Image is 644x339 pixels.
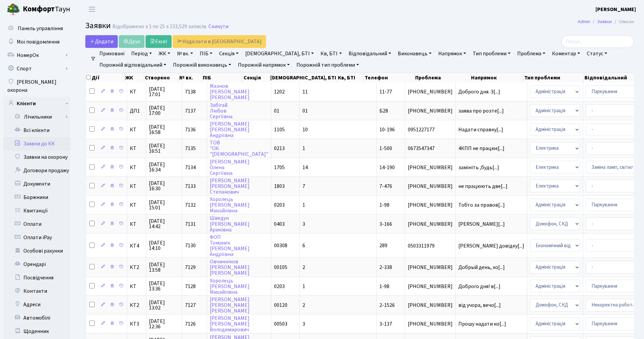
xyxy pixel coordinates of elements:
span: 2-338 [379,264,392,271]
span: Б28 [379,107,388,115]
span: 1 [302,145,305,152]
span: 3 [302,220,305,228]
span: [PERSON_NAME][...] [458,220,505,228]
span: 1803 [274,183,285,190]
span: Панель управління [18,25,63,32]
a: Кв, БТІ [318,48,344,59]
span: 7-476 [379,183,392,190]
span: 7131 [185,220,196,228]
span: 1105 [274,126,285,133]
a: Мої повідомлення [3,35,70,49]
span: 7137 [185,107,196,115]
a: Коментар [549,48,583,59]
a: Документи [3,177,70,191]
span: [PHONE_NUMBER] [408,165,453,170]
a: Спорт [3,62,70,75]
button: Переключити навігацію [84,4,100,15]
span: Додати [90,38,113,45]
span: [PHONE_NUMBER] [408,265,453,270]
a: Лічильники [8,110,70,124]
th: № вх. [179,73,202,82]
span: 7129 [185,264,196,271]
span: 00308 [274,242,287,250]
span: КТ [130,127,143,132]
span: 2 [302,264,305,271]
span: 10-196 [379,126,395,133]
span: КТ [130,221,143,227]
a: Мазнов[PERSON_NAME][PERSON_NAME] [210,82,250,101]
span: Заявки [85,20,111,31]
span: 11-77 [379,88,392,95]
a: Заявки [597,18,612,25]
span: замініть ,будь[...] [458,164,499,171]
span: Добрый день, хо[...] [458,264,505,271]
a: Порожній тип проблеми [294,59,362,71]
a: Щоденник [3,325,70,338]
a: [PERSON_NAME][PERSON_NAME]Андріївна [210,120,250,139]
th: [DEMOGRAPHIC_DATA], БТІ [270,73,337,82]
span: КТ2 [130,265,143,270]
span: [DATE] 14:10 [149,240,179,251]
nav: breadcrumb [568,15,644,29]
span: 7138 [185,88,196,95]
span: Доброго дня! в[...] [458,283,500,290]
span: КТ [130,202,143,208]
th: Напрямок [470,73,524,82]
span: [DATE] 13:58 [149,262,179,273]
span: 14 [302,164,308,171]
a: НомерОк [3,49,70,62]
li: Список [612,18,634,25]
a: № вх. [174,48,196,59]
span: 7136 [185,126,196,133]
span: 1 [302,283,305,290]
span: 01 [302,107,308,115]
span: 0403 [274,220,285,228]
span: [PHONE_NUMBER] [408,108,453,114]
span: 0213 [274,145,285,152]
a: Контакти [3,284,70,298]
img: logo.png [7,3,20,16]
span: 7 [302,183,305,190]
span: [DATE] 15:01 [149,200,179,210]
span: КТ2 [130,302,143,308]
a: Адреси [3,298,70,311]
a: Хоролець[PERSON_NAME]Михайлівна [210,196,250,214]
a: Особові рахунки [3,244,70,258]
span: 0673547347 [408,146,453,151]
a: Боржники [3,191,70,204]
a: [PERSON_NAME]ОленаСергіївна [210,158,250,177]
a: [PERSON_NAME][PERSON_NAME]Степанович [210,177,250,196]
span: 1705 [274,164,285,171]
a: Оплати iPay [3,231,70,244]
a: Заявки до КК [3,137,70,150]
a: ЗабігайЛюбовСергіївна [210,101,233,120]
a: [PERSON_NAME] [595,5,636,13]
a: Договори продажу [3,164,70,177]
a: ПІБ [197,48,215,59]
span: 11 [302,88,308,95]
span: КТ [130,165,143,170]
span: Доброго дня. З[...] [458,88,500,95]
span: [PERSON_NAME] довідку[...] [458,242,524,250]
span: не працюють две[...] [458,183,508,190]
span: Мої повідомлення [17,38,60,46]
a: [PERSON_NAME][PERSON_NAME][PERSON_NAME] [210,296,250,315]
span: [DATE] 12:36 [149,319,179,329]
span: КТ [130,89,143,94]
span: [DATE] 17:01 [149,86,179,97]
div: Відображено з 1 по 25 з 133,529 записів. [112,23,207,30]
span: Прошу надати ко[...] [458,320,506,328]
span: заява про розте[...] [458,107,504,115]
a: Квитанції [3,204,70,217]
a: Додати [85,35,118,48]
a: [PERSON_NAME][PERSON_NAME]Володимирович [210,315,250,333]
a: [DEMOGRAPHIC_DATA], БТІ [243,48,316,59]
a: Приховані [97,48,127,59]
a: Порожній виконавець [170,59,234,71]
span: [PHONE_NUMBER] [408,89,453,94]
span: [DATE] 16:30 [149,181,179,191]
a: Напрямок [436,48,469,59]
span: 0203 [274,283,285,290]
a: Виконавець [395,48,434,59]
span: 1-500 [379,145,392,152]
